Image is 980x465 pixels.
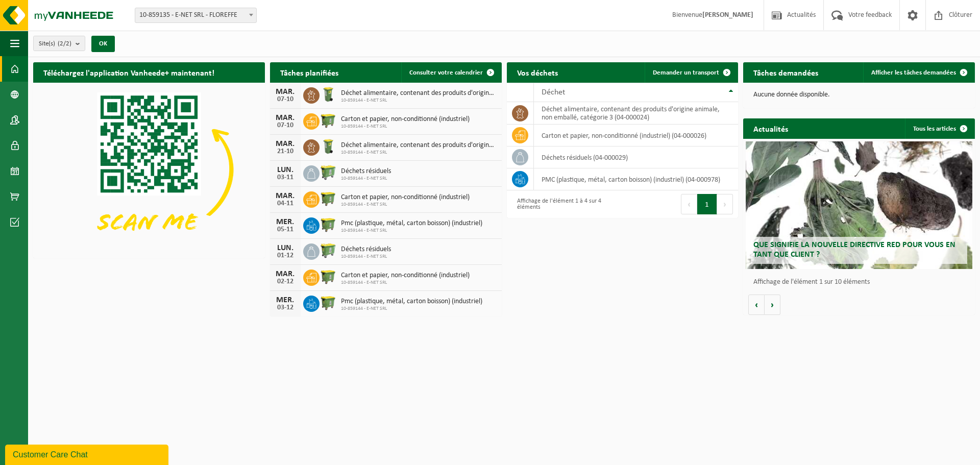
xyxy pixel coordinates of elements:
[702,11,753,19] strong: [PERSON_NAME]
[512,193,618,215] div: Affichage de l'élément 1 à 4 sur 4 éléments
[748,295,765,315] button: Vorige
[863,62,974,83] a: Afficher les tâches demandées
[534,102,739,125] td: déchet alimentaire, contenant des produits d'origine animale, non emballé, catégorie 3 (04-000024)
[905,118,974,139] a: Tous les articles
[320,86,337,103] img: WB-0140-HPE-GN-50
[341,272,470,280] span: Carton et papier, non-conditionné (industriel)
[275,114,296,122] div: MAR.
[320,294,337,311] img: WB-1100-HPE-GN-50
[275,270,296,278] div: MAR.
[91,36,115,52] button: OK
[753,279,970,286] p: Affichage de l'élément 1 sur 10 éléments
[341,193,470,202] span: Carton et papier, non-conditionné (industriel)
[275,218,296,226] div: MER.
[341,150,497,156] span: 10-859144 - E-NET SRL
[765,295,780,315] button: Volgende
[341,167,391,176] span: Déchets résiduels
[542,88,565,96] span: Déchet
[717,194,733,214] button: Next
[270,62,349,82] h2: Tâches planifiées
[320,190,337,207] img: WB-1100-HPE-GN-50
[275,252,296,259] div: 01-12
[341,97,497,104] span: 10-859144 - E-NET SRL
[409,69,483,76] span: Consulter votre calendrier
[341,202,470,208] span: 10-859144 - E-NET SRL
[33,36,85,51] button: Site(s)(2/2)
[507,62,568,82] h2: Vos déchets
[341,141,497,150] span: Déchet alimentaire, contenant des produits d'origine animale, non emballé, catég...
[275,88,296,96] div: MAR.
[275,96,296,103] div: 07-10
[275,140,296,148] div: MAR.
[341,280,470,286] span: 10-859144 - E-NET SRL
[743,118,798,138] h2: Actualités
[58,40,71,47] count: (2/2)
[275,174,296,181] div: 03-11
[275,296,296,304] div: MER.
[697,194,717,214] button: 1
[320,242,337,259] img: WB-0660-HPE-GN-50
[320,164,337,181] img: WB-0660-HPE-GN-50
[320,112,337,129] img: WB-1100-HPE-GN-50
[871,69,956,76] span: Afficher les tâches demandées
[275,244,296,252] div: LUN.
[653,69,719,76] span: Demander un transport
[320,216,337,233] img: WB-1100-HPE-GN-50
[5,443,170,465] iframe: chat widget
[341,298,482,306] span: Pmc (plastique, métal, carton boisson) (industriel)
[753,241,955,259] span: Que signifie la nouvelle directive RED pour vous en tant que client ?
[341,89,497,97] span: Déchet alimentaire, contenant des produits d'origine animale, non emballé, catég...
[275,278,296,285] div: 02-12
[275,122,296,129] div: 07-10
[743,62,828,82] h2: Tâches demandées
[275,148,296,155] div: 21-10
[401,62,501,83] a: Consulter votre calendrier
[681,194,697,214] button: Previous
[135,8,256,22] span: 10-859135 - E-NET SRL - FLOREFFE
[275,166,296,174] div: LUN.
[341,246,391,254] span: Déchets résiduels
[753,91,965,99] p: Aucune donnée disponible.
[33,62,225,82] h2: Téléchargez l'application Vanheede+ maintenant!
[534,168,739,190] td: PMC (plastique, métal, carton boisson) (industriel) (04-000978)
[320,138,337,155] img: WB-0140-HPE-GN-50
[746,141,973,269] a: Que signifie la nouvelle directive RED pour vous en tant que client ?
[645,62,737,83] a: Demander un transport
[39,36,71,52] span: Site(s)
[275,226,296,233] div: 05-11
[341,228,482,234] span: 10-859144 - E-NET SRL
[33,83,265,256] img: Download de VHEPlus App
[534,125,739,146] td: carton et papier, non-conditionné (industriel) (04-000026)
[341,176,391,182] span: 10-859144 - E-NET SRL
[341,219,482,228] span: Pmc (plastique, métal, carton boisson) (industriel)
[341,115,470,124] span: Carton et papier, non-conditionné (industriel)
[341,254,391,260] span: 10-859144 - E-NET SRL
[275,304,296,311] div: 03-12
[275,200,296,207] div: 04-11
[135,8,257,23] span: 10-859135 - E-NET SRL - FLOREFFE
[320,268,337,285] img: WB-1100-HPE-GN-50
[275,192,296,200] div: MAR.
[534,146,739,168] td: déchets résiduels (04-000029)
[341,306,482,312] span: 10-859144 - E-NET SRL
[341,124,470,130] span: 10-859144 - E-NET SRL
